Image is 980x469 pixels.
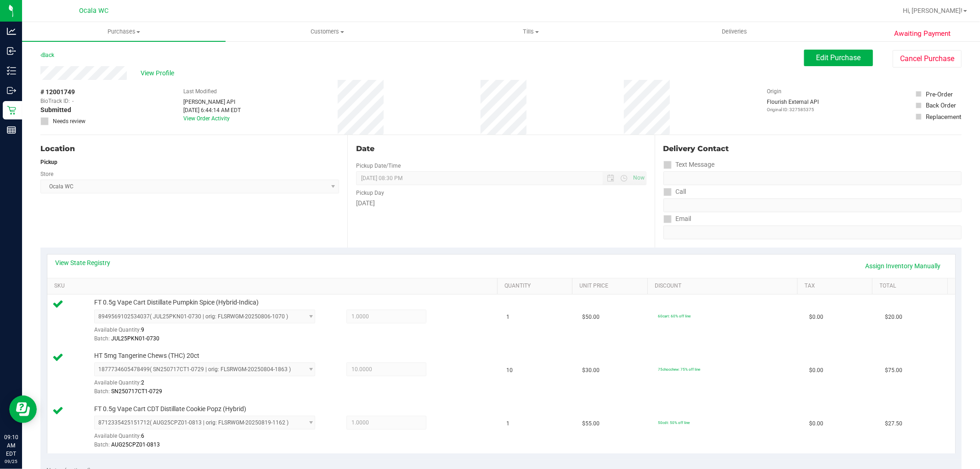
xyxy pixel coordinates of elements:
[183,115,230,122] a: View Order Activity
[893,50,962,68] button: Cancel Purchase
[79,7,108,15] span: Ocala WC
[7,86,16,95] inline-svg: Outbound
[767,98,819,113] div: Flourish External API
[767,106,819,113] p: Original ID: 327585375
[582,366,600,375] span: $30.00
[663,198,962,212] input: Format: (999) 999-9999
[885,419,902,428] span: $27.50
[356,162,401,170] label: Pickup Date/Time
[111,388,162,395] span: SN250717CT1-0729
[94,335,110,342] span: Batch:
[580,283,644,290] a: Unit Price
[926,90,953,99] div: Pre-Order
[658,420,690,425] span: 50cdt: 50% off line
[7,27,16,36] inline-svg: Analytics
[7,106,16,115] inline-svg: Retail
[809,419,823,428] span: $0.00
[183,87,217,96] label: Last Modified
[94,351,199,360] span: HT 5mg Tangerine Chews (THC) 20ct
[94,376,327,394] div: Available Quantity:
[809,313,823,322] span: $0.00
[903,7,963,14] span: Hi, [PERSON_NAME]!
[816,53,861,62] span: Edit Purchase
[809,366,823,375] span: $0.00
[663,171,962,185] input: Format: (999) 999-9999
[94,441,110,448] span: Batch:
[658,314,691,318] span: 60cart: 60% off line
[7,125,16,135] inline-svg: Reports
[507,366,513,375] span: 10
[804,50,873,66] button: Edit Purchase
[94,405,246,413] span: FT 0.5g Vape Cart CDT Distillate Cookie Popz (Hybrid)
[141,433,144,439] span: 6
[7,66,16,75] inline-svg: Inventory
[507,313,510,322] span: 1
[885,366,902,375] span: $75.00
[709,28,759,36] span: Deliveries
[663,212,691,226] label: Email
[356,189,384,197] label: Pickup Day
[111,441,160,448] span: AUG25CPZ01-0813
[56,258,111,267] a: View State Registry
[582,419,600,428] span: $55.00
[141,379,144,386] span: 2
[926,101,956,110] div: Back Order
[658,367,700,372] span: 75chocchew: 75% off line
[53,117,85,125] span: Needs review
[885,313,902,322] span: $20.00
[40,105,71,115] span: Submitted
[7,46,16,56] inline-svg: Inbound
[9,396,37,423] iframe: Resource center
[94,429,327,447] div: Available Quantity:
[40,170,53,178] label: Store
[111,335,159,342] span: JUL25PKN01-0730
[663,143,962,154] div: Delivery Contact
[22,22,226,41] a: Purchases
[880,283,944,290] a: Total
[894,28,951,39] span: Awaiting Payment
[40,143,339,154] div: Location
[504,283,569,290] a: Quantity
[183,98,241,106] div: [PERSON_NAME] API
[94,323,327,341] div: Available Quantity:
[804,283,869,290] a: Tax
[860,258,947,274] a: Assign Inventory Manually
[54,283,494,290] a: SKU
[40,52,54,58] a: Back
[507,419,510,428] span: 1
[40,159,57,165] strong: Pickup
[141,327,144,333] span: 9
[226,28,429,36] span: Customers
[40,87,75,97] span: # 12001749
[94,388,110,395] span: Batch:
[72,97,74,105] span: -
[633,22,836,41] a: Deliveries
[226,22,429,41] a: Customers
[22,28,226,36] span: Purchases
[183,106,241,114] div: [DATE] 6:44:14 AM EDT
[356,198,646,208] div: [DATE]
[663,158,715,171] label: Text Message
[4,433,18,458] p: 09:10 AM EDT
[4,458,18,465] p: 09/25
[655,283,794,290] a: Discount
[40,97,70,105] span: BioTrack ID:
[663,185,686,198] label: Call
[356,143,646,154] div: Date
[94,298,259,307] span: FT 0.5g Vape Cart Distillate Pumpkin Spice (Hybrid-Indica)
[141,68,177,78] span: View Profile
[582,313,600,322] span: $50.00
[767,87,782,96] label: Origin
[926,112,961,121] div: Replacement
